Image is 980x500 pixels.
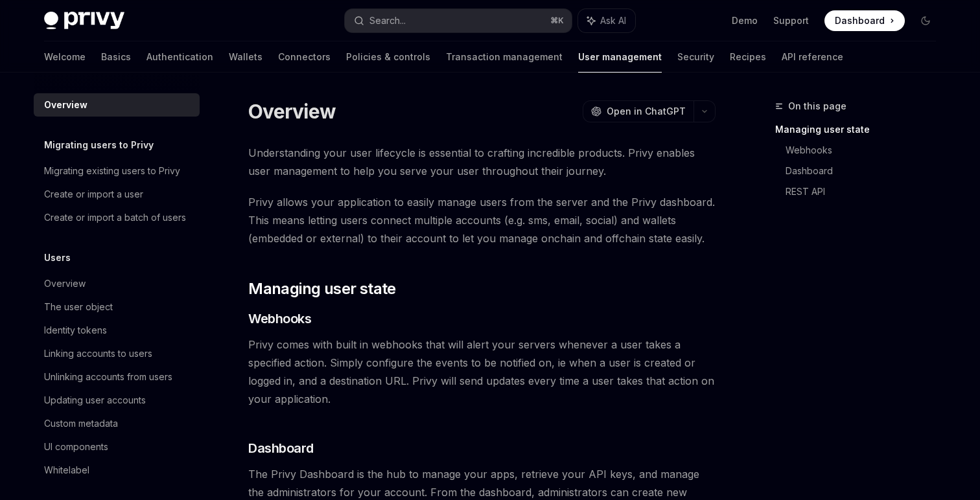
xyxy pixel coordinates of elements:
[278,41,331,73] a: Connectors
[44,12,124,30] img: dark logo
[786,140,946,161] a: Webhooks
[248,310,311,328] span: Webhooks
[34,435,200,459] a: UI components
[101,41,131,73] a: Basics
[34,319,200,342] a: Identity tokens
[44,346,152,361] div: Linking accounts to users
[34,159,200,183] a: Migrating existing users to Privy
[34,183,200,206] a: Create or import a user
[44,97,87,113] div: Overview
[578,9,635,32] button: Ask AI
[369,13,406,28] div: Search...
[607,105,686,118] span: Open in ChatGPT
[248,335,716,408] span: Privy comes with built in webhooks that will alert your servers whenever a user takes a specified...
[229,41,262,73] a: Wallets
[34,342,200,365] a: Linking accounts to users
[34,365,200,389] a: Unlinking accounts from users
[248,439,314,457] span: Dashboard
[44,299,113,315] div: The user object
[44,392,146,408] div: Updating user accounts
[578,41,662,73] a: User management
[600,14,626,27] span: Ask AI
[248,278,396,299] span: Managing user state
[34,295,200,319] a: The user object
[248,193,716,247] span: Privy allows your application to easily manage users from the server and the Privy dashboard. Thi...
[34,412,200,435] a: Custom metadata
[248,144,716,180] span: Understanding your user lifecycle is essential to crafting incredible products. Privy enables use...
[146,41,213,73] a: Authentication
[782,41,843,73] a: API reference
[248,100,336,123] h1: Overview
[44,41,86,73] a: Welcome
[677,41,714,73] a: Security
[583,100,694,122] button: Open in ChatGPT
[550,16,564,26] span: ⌘ K
[44,369,172,385] div: Unlinking accounts from users
[44,462,89,478] div: Whitelabel
[775,119,946,140] a: Managing user state
[345,9,572,32] button: Search...⌘K
[788,98,846,114] span: On this page
[34,93,200,117] a: Overview
[44,323,107,338] div: Identity tokens
[835,14,885,27] span: Dashboard
[786,161,946,181] a: Dashboard
[44,439,108,455] div: UI components
[773,14,809,27] a: Support
[44,187,143,202] div: Create or import a user
[915,10,936,31] button: Toggle dark mode
[446,41,563,73] a: Transaction management
[34,206,200,229] a: Create or import a batch of users
[786,181,946,202] a: REST API
[34,272,200,295] a: Overview
[730,41,766,73] a: Recipes
[732,14,758,27] a: Demo
[44,416,118,431] div: Custom metadata
[34,389,200,412] a: Updating user accounts
[44,163,180,179] div: Migrating existing users to Privy
[44,137,154,153] h5: Migrating users to Privy
[34,459,200,482] a: Whitelabel
[44,250,71,266] h5: Users
[44,210,186,225] div: Create or import a batch of users
[346,41,430,73] a: Policies & controls
[44,276,86,291] div: Overview
[824,10,905,31] a: Dashboard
